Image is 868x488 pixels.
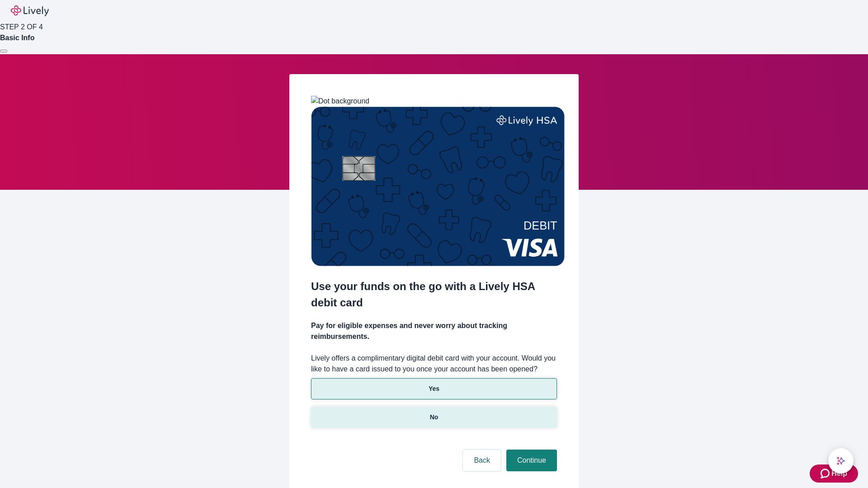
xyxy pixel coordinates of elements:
[831,468,847,479] span: Help
[828,448,854,474] button: chat
[311,320,557,342] h4: Pay for eligible expenses and never worry about tracking reimbursements.
[821,468,831,479] svg: Zendesk support icon
[311,407,557,428] button: No
[311,378,557,399] button: Yes
[429,384,439,394] p: Yes
[836,456,845,465] svg: Lively AI Assistant
[311,96,369,107] img: Dot background
[311,278,557,311] h2: Use your funds on the go with a Lively HSA debit card
[311,353,557,375] label: Lively offers a complimentary digital debit card with your account. Would you like to have a card...
[311,107,565,266] img: Debit card
[463,450,501,471] button: Back
[810,465,858,483] button: Zendesk support iconHelp
[506,450,557,471] button: Continue
[430,413,439,422] p: No
[11,5,49,16] img: Lively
